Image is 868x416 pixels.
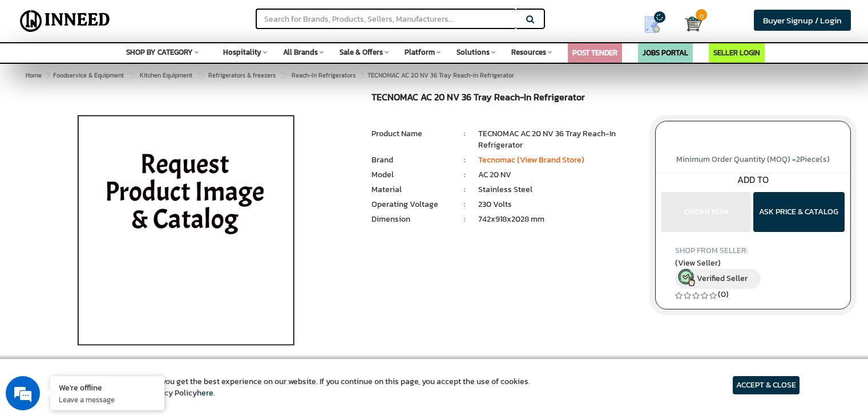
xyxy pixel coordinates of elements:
[68,376,530,399] article: We use cookies to ensure you get the best experience on our website. If you continue on this page...
[128,68,134,82] span: >
[283,47,318,58] span: All Brands
[451,169,478,181] li: :
[675,257,831,289] a: (View Seller) Verified Seller
[478,214,638,225] li: 742x918x2028 mm
[372,128,451,140] li: Product Name
[372,199,451,210] li: Operating Voltage
[572,47,617,58] a: POST TENDER
[478,154,584,166] a: Tecnomac (View Brand Store)
[478,128,638,151] li: TECNOMAC AC 20 NV 36 Tray Reach-In Refrigerator
[644,16,661,33] img: Show My Quotes
[280,68,285,82] span: >
[15,7,115,35] img: Inneed.Market
[628,11,685,38] a: my Quotes
[140,71,192,80] span: Kitchen Equipment
[51,71,514,80] span: TECNOMAC AC 20 NV 36 Tray Reach-In Refrigerator
[196,68,202,82] span: >
[451,214,478,225] li: :
[675,257,721,269] span: (View Seller)
[718,288,729,300] a: (0)
[763,14,842,27] span: Buyer Signup / Login
[292,71,356,80] span: Reach-In Refrigerators
[372,184,451,195] li: Material
[197,387,213,399] a: here
[451,184,478,195] li: :
[23,68,44,82] a: Home
[675,246,831,255] h4: SHOP FROM SELLER:
[678,269,695,286] img: inneed-verified-seller-icon.png
[372,92,638,105] h1: TECNOMAC AC 20 NV 36 Tray Reach-In Refrigerator
[360,68,365,82] span: >
[451,154,478,166] li: :
[289,68,358,82] a: Reach-In Refrigerators
[208,71,276,80] span: Refrigerators & freezers
[405,47,435,58] span: Platform
[753,192,845,232] button: ASK PRICE & CATALOG
[676,153,830,165] span: Minimum Order Quantity (MOQ) = Piece(s)
[451,199,478,210] li: :
[223,47,261,58] span: Hospitality
[372,169,451,181] li: Model
[126,47,193,58] span: SHOP BY CATEGORY
[696,9,707,21] span: 0
[713,47,760,58] a: SELLER LOGIN
[754,10,851,31] a: Buyer Signup / Login
[372,154,451,166] li: Brand
[685,11,693,36] a: Cart 0
[53,92,319,377] img: TECNOMAC AC 20 NV 36 Tray Reach-In Refrigerator
[511,47,546,58] span: Resources
[138,68,195,82] a: Kitchen Equipment
[46,71,49,80] span: >
[53,71,124,80] span: Foodservice & Equipment
[478,184,638,195] li: Stainless Steel
[340,47,383,58] span: Sale & Offers
[733,376,800,394] article: ACCEPT & CLOSE
[457,47,490,58] span: Solutions
[697,272,748,284] span: Verified Seller
[478,169,638,181] li: AC 20 NV
[206,68,278,82] a: Refrigerators & freezers
[451,128,478,140] li: :
[59,394,156,405] p: Leave a message
[685,15,702,32] img: Cart
[372,214,451,225] li: Dimension
[478,199,638,210] li: 230 Volts
[643,47,688,58] a: JOBS PORTAL
[59,382,156,393] div: We're offline
[656,173,850,186] div: ADD TO
[796,153,800,165] span: 2
[256,9,516,29] input: Search for Brands, Products, Sellers, Manufacturers...
[51,68,126,82] a: Foodservice & Equipment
